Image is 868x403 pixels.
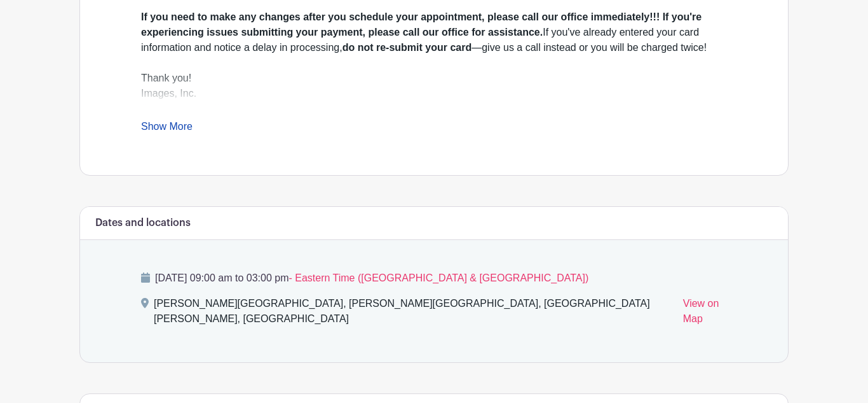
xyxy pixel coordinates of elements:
strong: do not re-submit your card [342,42,472,53]
a: Show More [141,121,193,137]
div: Images, Inc. [141,86,727,117]
div: Thank you! [141,71,727,86]
h6: Dates and locations [95,217,191,229]
div: If you've already entered your card information and notice a delay in processing, —give us a call... [141,10,727,55]
span: - Eastern Time ([GEOGRAPHIC_DATA] & [GEOGRAPHIC_DATA]) [288,272,588,283]
div: [PERSON_NAME][GEOGRAPHIC_DATA], [PERSON_NAME][GEOGRAPHIC_DATA], [GEOGRAPHIC_DATA][PERSON_NAME], [... [154,296,673,332]
strong: If you need to make any changes after you schedule your appointment, please call our office immed... [141,11,702,38]
a: View on Map [683,296,727,332]
p: [DATE] 09:00 am to 03:00 pm [141,271,727,286]
a: [DOMAIN_NAME] [141,103,222,114]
